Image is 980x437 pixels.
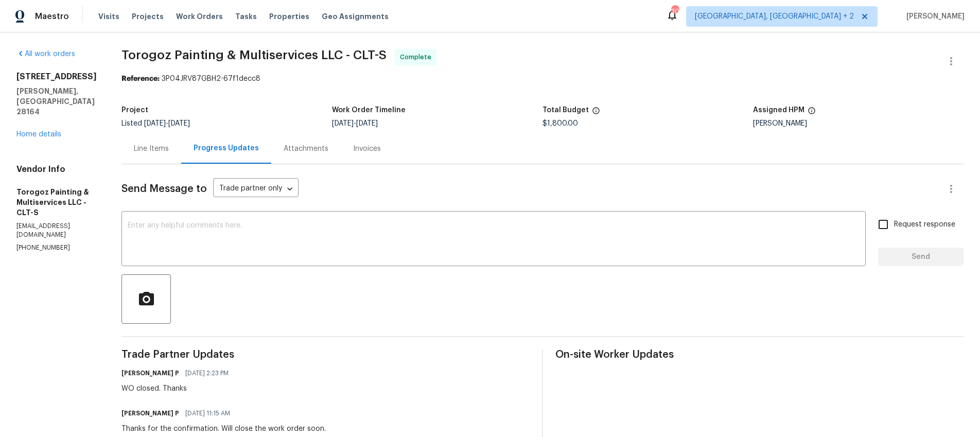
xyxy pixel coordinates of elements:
[194,143,259,153] div: Progress Updates
[542,107,589,114] h5: Total Budget
[121,75,160,82] b: Reference:
[16,243,97,252] p: [PHONE_NUMBER]
[356,120,378,127] span: [DATE]
[16,131,61,138] a: Home details
[16,164,97,174] h4: Vendor Info
[121,49,387,61] span: Torogoz Painting & Multiservices LLC - CLT-S
[35,11,69,22] span: Maestro
[332,107,406,114] h5: Work Order Timeline
[121,408,179,418] h6: [PERSON_NAME] P
[902,11,965,22] span: [PERSON_NAME]
[808,107,816,120] span: The hpm assigned to this work order.
[16,72,97,82] h2: [STREET_ADDRESS]
[400,52,435,62] span: Complete
[213,181,299,198] div: Trade partner only
[121,74,964,84] div: 3P04JRV87GBH2-67f1decc8
[753,107,804,114] h5: Assigned HPM
[753,120,964,127] div: [PERSON_NAME]
[332,120,354,127] span: [DATE]
[16,86,97,117] h5: [PERSON_NAME], [GEOGRAPHIC_DATA] 28164
[322,11,389,22] span: Geo Assignments
[185,368,229,378] span: [DATE] 2:23 PM
[695,11,854,22] span: [GEOGRAPHIC_DATA], [GEOGRAPHIC_DATA] + 2
[98,11,119,22] span: Visits
[542,120,578,127] span: $1,800.00
[176,11,223,22] span: Work Orders
[132,11,164,22] span: Projects
[121,184,207,194] span: Send Message to
[121,349,530,360] span: Trade Partner Updates
[894,219,955,230] span: Request response
[134,144,169,154] div: Line Items
[16,187,97,218] h5: Torogoz Painting & Multiservices LLC - CLT-S
[671,6,678,16] div: 30
[353,144,381,154] div: Invoices
[121,383,235,394] div: WO closed. Thanks
[121,424,326,434] div: Thanks for the confirmation. Will close the work order soon.
[144,120,190,127] span: -
[121,368,179,378] h6: [PERSON_NAME] P
[121,120,190,127] span: Listed
[555,349,964,360] span: On-site Worker Updates
[269,11,309,22] span: Properties
[16,50,75,58] a: All work orders
[144,120,166,127] span: [DATE]
[16,222,97,239] p: [EMAIL_ADDRESS][DOMAIN_NAME]
[284,144,328,154] div: Attachments
[185,408,230,418] span: [DATE] 11:15 AM
[121,107,148,114] h5: Project
[592,107,600,120] span: The total cost of line items that have been proposed by Opendoor. This sum includes line items th...
[235,13,257,20] span: Tasks
[168,120,190,127] span: [DATE]
[332,120,378,127] span: -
